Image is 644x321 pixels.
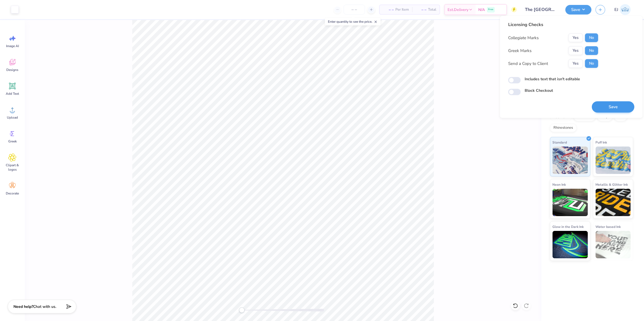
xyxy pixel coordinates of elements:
[508,21,598,28] div: Licensing Checks
[383,7,394,13] span: – –
[552,231,588,258] img: Glow in the Dark Ink
[428,7,436,13] span: Total
[478,7,485,13] span: N/A
[524,88,553,93] label: Block Checkout
[595,189,631,216] img: Metallic & Glitter Ink
[552,139,567,145] span: Standard
[620,4,631,15] img: Edgardo Jr
[565,5,591,15] button: Save
[614,7,618,13] span: EJ
[239,307,244,313] div: Accessibility label
[395,7,409,13] span: Per Item
[488,8,493,12] span: Free
[524,76,580,82] label: Includes text that isn't editable
[568,33,583,42] button: Yes
[3,163,21,172] span: Clipart & logos
[8,139,17,144] span: Greek
[595,182,628,187] span: Metallic & Glitter Ink
[325,18,381,25] div: Enter quantity to see the price.
[6,44,19,48] span: Image AI
[6,68,18,72] span: Designs
[612,4,633,15] a: EJ
[585,33,598,42] button: No
[552,182,566,187] span: Neon Ink
[595,231,631,258] img: Water based Ink
[595,147,631,174] img: Puff Ink
[592,101,634,113] button: Save
[13,304,33,309] strong: Need help?
[521,4,561,15] input: Untitled Design
[568,59,583,68] button: Yes
[585,59,598,68] button: No
[33,304,56,309] span: Chat with us.
[550,124,576,132] div: Rhinestones
[415,7,426,13] span: – –
[552,147,588,174] img: Standard
[585,46,598,55] button: No
[508,48,531,54] div: Greek Marks
[6,91,19,96] span: Add Text
[508,61,548,67] div: Send a Copy to Client
[6,191,19,196] span: Decorate
[552,189,588,216] img: Neon Ink
[508,35,538,41] div: Collegiate Marks
[595,139,607,145] span: Puff Ink
[344,5,365,15] input: – –
[568,46,583,55] button: Yes
[7,115,18,120] span: Upload
[595,224,621,230] span: Water based Ink
[448,7,468,13] span: Est. Delivery
[552,224,584,230] span: Glow in the Dark Ink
